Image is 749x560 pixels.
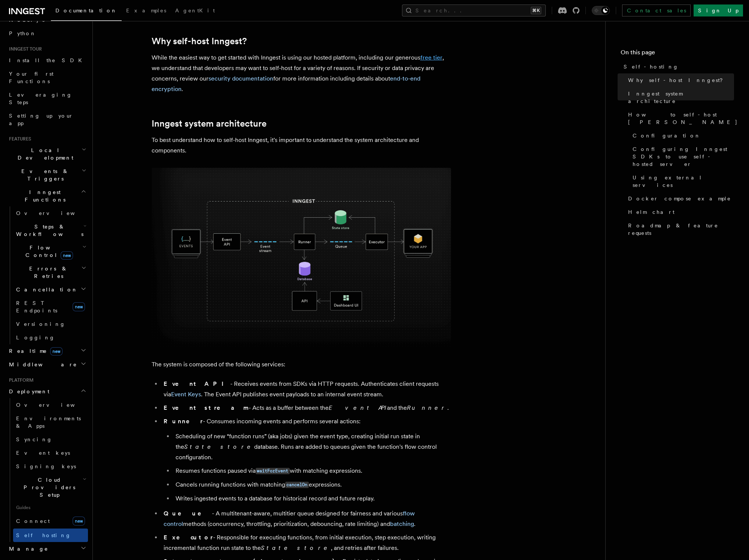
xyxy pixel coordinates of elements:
li: Writes ingested events to a database for historical record and future replay. [173,493,451,504]
a: Self-hosting [621,60,734,73]
button: Deployment [6,385,88,398]
a: REST Endpointsnew [13,296,88,317]
span: Versioning [16,321,66,327]
span: Inngest Functions [6,188,81,203]
a: Examples [122,2,171,20]
span: new [73,302,85,311]
code: cancelOn [285,482,309,488]
em: State store [184,443,254,450]
span: Errors & Retries [13,265,81,280]
a: How to self-host [PERSON_NAME] [625,108,734,129]
span: Manage [6,545,48,553]
strong: Executor [164,534,213,541]
span: Overview [16,402,93,408]
a: Inngest system architecture [625,87,734,108]
span: Inngest tour [6,46,42,52]
span: Examples [126,7,166,13]
span: Cloud Providers Setup [13,476,83,499]
span: Platform [6,377,34,383]
a: Event Keys [171,391,201,398]
a: Syncing [13,433,88,446]
button: Cancellation [13,283,88,296]
a: Why self-host Inngest? [625,73,734,87]
span: Python [9,30,36,36]
a: Why self-host Inngest? [152,36,247,46]
span: Configuration [633,132,701,139]
p: To best understand how to self-host Inngest, it's important to understand the system architecture... [152,135,451,156]
span: Environments & Apps [16,415,81,429]
a: Inngest system architecture [152,118,267,129]
li: - Acts as a buffer between the and the . [161,403,451,413]
code: waitForEvent [256,468,290,474]
a: Helm chart [625,205,734,219]
a: Your first Functions [6,67,88,88]
strong: Runner [164,418,203,425]
a: free tier [420,54,442,61]
kbd: ⌘K [531,7,541,14]
span: Signing keys [16,463,76,469]
a: Documentation [51,2,122,21]
li: - Consumes incoming events and performs several actions: [161,416,451,504]
a: Overview [13,398,88,412]
a: Configuring Inngest SDKs to use self-hosted server [630,142,734,171]
span: Event keys [16,450,70,456]
button: Events & Triggers [6,164,88,185]
div: Inngest Functions [6,206,88,344]
a: batching [390,520,414,527]
a: Roadmap & feature requests [625,219,734,240]
a: Using external services [630,171,734,192]
img: Inngest system architecture diagram [152,168,451,347]
a: Versioning [13,317,88,331]
li: Resumes functions paused via with matching expressions. [173,466,451,476]
a: Event keys [13,446,88,460]
a: Setting up your app [6,109,88,130]
span: AgentKit [175,7,215,13]
span: Docker compose example [628,195,731,202]
span: Steps & Workflows [13,223,83,238]
span: Cancellation [13,286,78,293]
span: Setting up your app [9,113,73,126]
a: Overview [13,206,88,220]
a: cancelOn [285,481,309,488]
a: Signing keys [13,460,88,473]
span: Self hosting [16,532,71,538]
span: How to self-host [PERSON_NAME] [628,111,738,126]
button: Manage [6,542,88,556]
span: Self-hosting [624,63,679,70]
a: Leveraging Steps [6,88,88,109]
li: Cancels running functions with matching expressions. [173,479,451,490]
button: Toggle dark mode [592,6,610,15]
button: Realtimenew [6,344,88,358]
li: Scheduling of new “function runs” (aka jobs) given the event type, creating initial run state in ... [173,431,451,463]
span: Guides [13,502,88,514]
button: Errors & Retries [13,262,88,283]
a: Python [6,27,88,40]
span: Using external services [633,174,734,189]
a: Environments & Apps [13,412,88,433]
span: Realtime [6,347,63,355]
span: new [50,347,63,355]
span: Helm chart [628,208,675,216]
a: Docker compose example [625,192,734,205]
span: REST Endpoints [16,300,57,314]
span: new [61,251,73,260]
span: Local Development [6,146,82,161]
span: Middleware [6,361,77,368]
a: Configuration [630,129,734,142]
span: Flow Control [13,244,82,259]
button: Steps & Workflows [13,220,88,241]
button: Flow Controlnew [13,241,88,262]
strong: Queue [164,510,212,517]
div: Deployment [6,398,88,542]
li: - A multitenant-aware, multitier queue designed for fairness and various methods (concurrency, th... [161,508,451,529]
em: Event API [329,404,387,411]
a: security documentation [208,75,273,82]
span: Why self-host Inngest? [628,76,728,84]
span: Deployment [6,388,49,395]
span: Connect [16,518,50,524]
em: State store [261,544,331,551]
span: Documentation [55,7,117,13]
li: - Responsible for executing functions, from initial execution, step execution, writing incrementa... [161,532,451,553]
a: AgentKit [171,2,219,20]
span: Events & Triggers [6,167,82,182]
